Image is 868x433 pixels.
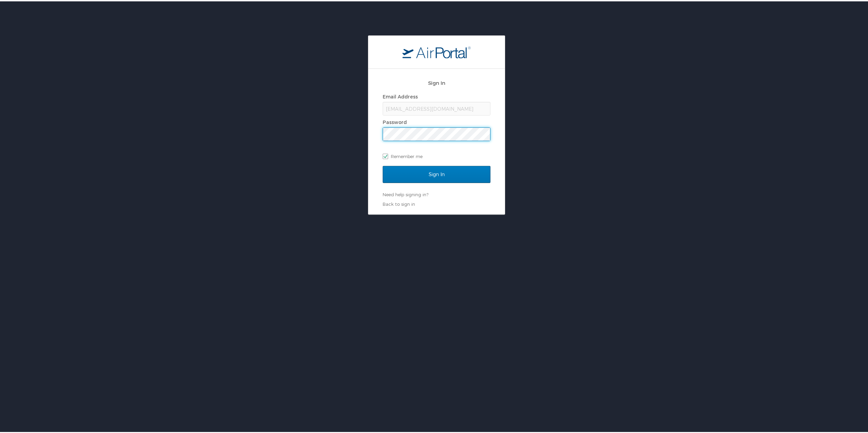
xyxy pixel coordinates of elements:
[383,200,415,205] a: Back to sign in
[402,45,471,57] img: logo
[383,150,490,160] label: Remember me
[383,118,407,124] label: Password
[383,92,418,98] label: Email Address
[383,78,490,86] h2: Sign In
[383,190,428,196] a: Need help signing in?
[383,165,490,182] input: Sign In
